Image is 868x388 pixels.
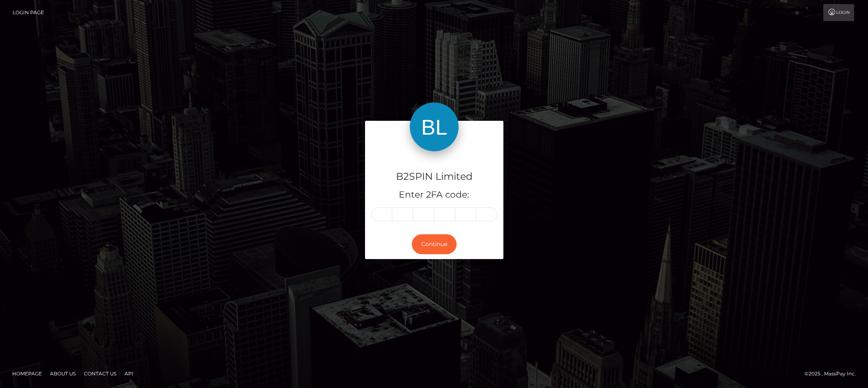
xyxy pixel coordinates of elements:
[13,4,44,21] a: Login Page
[371,189,497,201] h5: Enter 2FA code:
[410,102,459,151] img: B2SPIN Limited
[47,367,79,380] a: About Us
[823,4,854,21] a: Login
[805,369,862,378] div: © 2025 , MassPay Inc.
[81,367,120,380] a: Contact Us
[371,170,497,184] h4: B2SPIN Limited
[121,367,137,380] a: API
[412,234,457,254] button: Continue
[9,367,45,380] a: Homepage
